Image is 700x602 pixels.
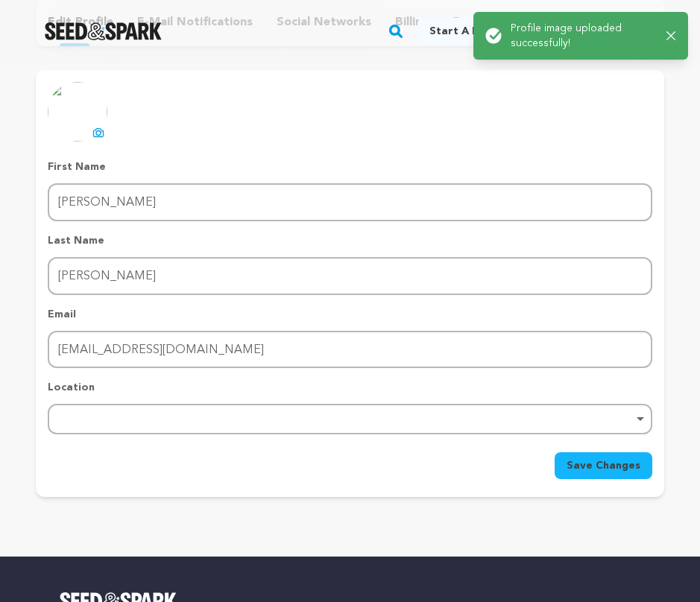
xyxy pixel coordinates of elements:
[555,452,652,479] button: Save Changes
[511,21,655,51] p: Profile image uploaded successfully!
[48,331,652,369] input: Email
[567,458,640,473] span: Save Changes
[48,380,652,395] p: Location
[45,22,162,40] img: Seed&Spark Logo Dark Mode
[48,233,652,248] p: Last Name
[48,257,652,295] input: Last Name
[48,159,652,174] p: First Name
[48,307,652,322] p: Email
[48,183,652,221] input: First Name
[45,22,162,40] a: Seed&Spark Homepage
[417,18,523,45] a: Start a project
